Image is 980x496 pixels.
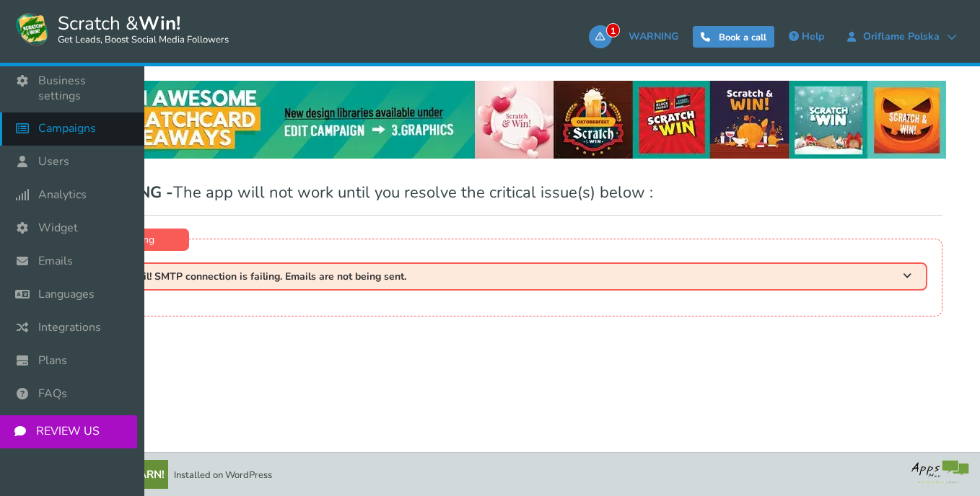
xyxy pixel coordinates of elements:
a: Help [782,25,831,48]
a: 1WARNING [589,25,686,48]
small: Get Leads, Boost Social Media Followers [58,35,229,46]
strong: Win! [139,11,180,36]
span: Business settings [38,74,130,104]
span: Widget [38,221,78,236]
span: Analytics [38,187,87,203]
span: Help [802,30,824,43]
span: Languages [38,287,95,302]
img: festival-poster-2020.webp [80,81,946,159]
span: Book a call [719,31,766,44]
span: Fail! SMTP connection is failing. Emails are not being sent. [132,271,406,282]
span: Installed on WordPress [174,469,272,482]
span: Oriflame Polska [856,31,947,43]
img: Scratch and Win [14,11,51,47]
h1: The app will not work until you resolve the critical issue(s) below : [84,185,942,216]
span: FAQs [38,386,67,402]
img: bg_logo_foot.webp [911,460,969,484]
span: 1 [606,23,620,37]
span: Campaigns [38,121,96,136]
span: Users [38,154,69,169]
span: Plans [38,353,67,368]
span: Integrations [38,320,101,335]
span: Scratch & [51,11,229,47]
a: Book a call [693,26,774,48]
a: Scratch &Win! Get Leads, Boost Social Media Followers [14,11,229,47]
span: Emails [38,254,73,269]
span: WARNING [629,30,678,43]
span: REVIEW US [36,424,100,439]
